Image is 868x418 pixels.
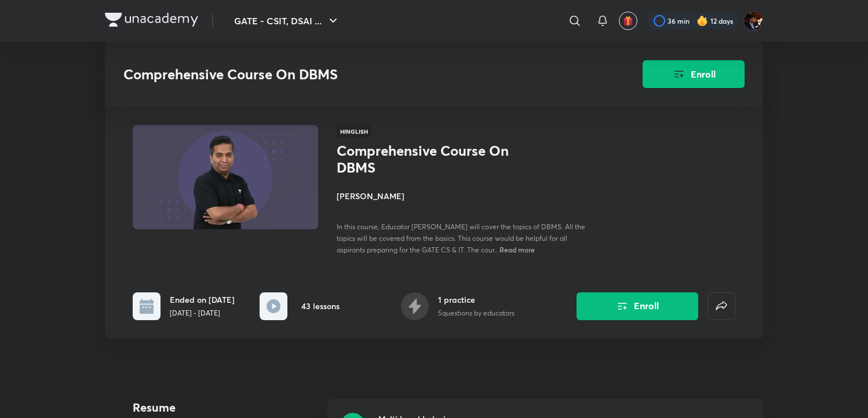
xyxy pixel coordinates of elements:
button: GATE - CSIT, DSAI ... [227,9,347,32]
h4: [PERSON_NAME] [337,190,596,202]
a: Company Logo [105,13,198,30]
button: Enroll [643,60,745,88]
img: Thumbnail [131,124,320,230]
button: avatar [619,12,637,30]
h3: Comprehensive Course On DBMS [123,66,577,83]
h6: Ended on [DATE] [170,294,235,306]
h1: Comprehensive Course On DBMS [337,142,526,176]
span: In this course, Educator [PERSON_NAME] will cover the topics of DBMS. All the topics will be cove... [337,222,585,254]
h4: Resume [133,399,318,416]
button: false [707,292,735,320]
img: Company Logo [105,13,198,27]
span: Read more [499,245,535,254]
span: Hinglish [337,125,371,138]
p: [DATE] - [DATE] [170,308,235,318]
h6: 43 lessons [301,300,340,312]
h6: 1 practice [438,294,515,306]
img: streak [696,15,708,27]
img: Asmeet Gupta [743,11,763,31]
p: 5 questions by educators [438,308,515,318]
img: avatar [623,16,633,26]
button: Enroll [577,292,698,320]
